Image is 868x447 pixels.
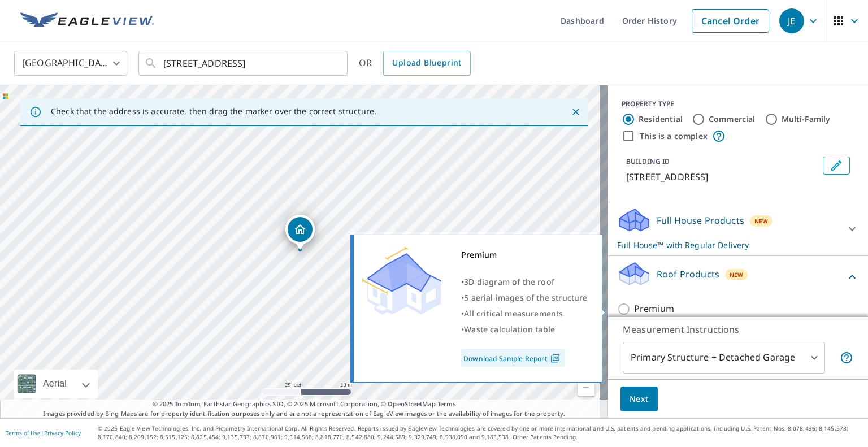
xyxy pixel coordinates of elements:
[779,8,804,33] div: JE
[388,400,435,408] a: OpenStreetMap
[548,353,563,363] img: Pdf Icon
[461,274,588,290] div: •
[44,429,81,437] a: Privacy Policy
[98,424,862,441] p: © 2025 Eagle View Technologies, Inc. and Pictometry International Corp. All Rights Reserved. Repo...
[730,270,744,279] span: New
[461,247,588,263] div: Premium
[630,392,649,406] span: Next
[285,215,315,250] div: Dropped pin, building 1, Residential property, 7169 S Manor Dr Salt Lake City, UT 84121
[640,131,708,142] label: This is a complex
[461,290,588,306] div: •
[657,267,719,281] p: Roof Products
[51,106,376,116] p: Check that the address is accurate, then drag the marker over the correct structure.
[840,351,853,364] span: Your report will include the primary structure and a detached garage if one exists.
[709,114,756,125] label: Commercial
[163,47,324,79] input: Search by address or latitude-longitude
[626,157,670,166] p: BUILDING ID
[782,114,831,125] label: Multi-Family
[153,400,456,409] span: © 2025 TomTom, Earthstar Geographics SIO, © 2025 Microsoft Corporation, ©
[464,324,555,335] span: Waste calculation table
[620,387,658,412] button: Next
[14,47,127,79] div: [GEOGRAPHIC_DATA]
[622,99,854,109] div: PROPERTY TYPE
[461,306,588,322] div: •
[20,12,154,29] img: EV Logo
[40,370,70,398] div: Aerial
[461,322,588,337] div: •
[461,349,565,367] a: Download Sample Report
[464,276,554,287] span: 3D diagram of the roof
[392,56,461,70] span: Upload Blueprint
[823,157,850,175] button: Edit building 1
[617,207,859,251] div: Full House ProductsNewFull House™ with Regular Delivery
[657,214,744,227] p: Full House Products
[437,400,456,408] a: Terms
[14,370,98,398] div: Aerial
[626,170,818,184] p: [STREET_ADDRESS]
[383,51,470,76] a: Upload Blueprint
[464,292,587,303] span: 5 aerial images of the structure
[692,9,769,33] a: Cancel Order
[634,302,674,316] p: Premium
[359,51,471,76] div: OR
[362,247,441,315] img: Premium
[617,261,859,293] div: Roof ProductsNew
[6,429,81,436] p: |
[623,342,825,374] div: Primary Structure + Detached Garage
[578,379,594,396] a: Current Level 20, Zoom Out
[623,323,853,336] p: Measurement Instructions
[639,114,683,125] label: Residential
[568,105,583,119] button: Close
[754,216,769,225] span: New
[464,308,563,319] span: All critical measurements
[6,429,41,437] a: Terms of Use
[617,239,839,251] p: Full House™ with Regular Delivery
